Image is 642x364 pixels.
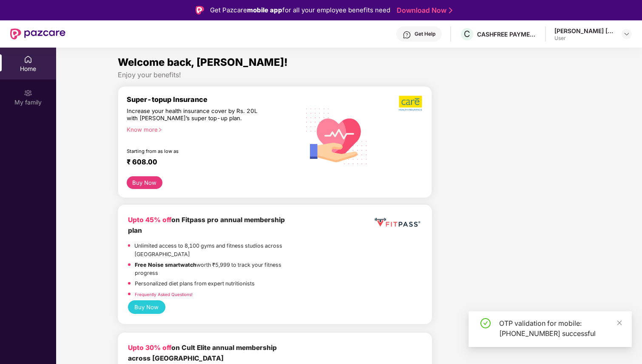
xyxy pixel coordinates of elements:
img: fppp.png [373,215,422,230]
div: [PERSON_NAME] [PERSON_NAME] [554,27,614,35]
button: Buy Now [127,176,162,189]
span: close [616,320,622,326]
img: New Pazcare Logo [10,28,65,40]
img: svg+xml;base64,PHN2ZyBpZD0iSG9tZSIgeG1sbnM9Imh0dHA6Ly93d3cudzMub3JnLzIwMDAvc3ZnIiB3aWR0aD0iMjAiIG... [24,55,32,64]
img: svg+xml;base64,PHN2ZyB4bWxucz0iaHR0cDovL3d3dy53My5vcmcvMjAwMC9zdmciIHhtbG5zOnhsaW5rPSJodHRwOi8vd3... [300,98,374,173]
span: Welcome back, [PERSON_NAME]! [118,56,288,68]
div: Increase your health insurance cover by Rs. 20L with [PERSON_NAME]’s super top-up plan. [127,107,263,122]
div: CASHFREE PAYMENTS INDIA PVT. LTD. [477,30,537,38]
b: Upto 30% off [128,344,171,352]
div: Know more [127,126,295,132]
strong: mobile app [247,6,282,14]
img: Logo [196,6,204,14]
b: on Fitpass pro annual membership plan [128,216,285,234]
p: worth ₹5,999 to track your fitness progress [135,261,299,277]
a: Frequently Asked Questions! [135,292,193,297]
b: on Cult Elite annual membership across [GEOGRAPHIC_DATA] [128,344,277,362]
img: b5dec4f62d2307b9de63beb79f102df3.png [399,95,423,111]
img: svg+xml;base64,PHN2ZyB3aWR0aD0iMjAiIGhlaWdodD0iMjAiIHZpZXdCb3g9IjAgMCAyMCAyMCIgZmlsbD0ibm9uZSIgeG... [24,89,32,97]
div: OTP validation for mobile: [PHONE_NUMBER] successful [499,318,622,339]
span: check-circle [480,318,491,328]
div: Get Help [415,31,435,37]
p: Personalized diet plans from expert nutritionists [135,279,255,288]
a: Download Now [397,6,450,15]
div: Starting from as low as [127,148,264,154]
div: Super-topup Insurance [127,95,300,104]
div: ₹ 608.00 [127,158,291,168]
img: Stroke [449,6,452,15]
img: fpp.png [299,232,359,291]
strong: Free Noise smartwatch [135,262,196,268]
p: Unlimited access to 8,100 gyms and fitness studios across [GEOGRAPHIC_DATA] [134,242,299,258]
span: right [158,127,162,132]
div: Enjoy your benefits! [118,71,580,79]
span: C [464,29,470,39]
button: Buy Now [128,300,165,314]
img: svg+xml;base64,PHN2ZyBpZD0iSGVscC0zMngzMiIgeG1sbnM9Imh0dHA6Ly93d3cudzMub3JnLzIwMDAvc3ZnIiB3aWR0aD... [403,31,411,39]
div: Get Pazcare for all your employee benefits need [210,5,390,15]
b: Upto 45% off [128,216,171,224]
img: svg+xml;base64,PHN2ZyBpZD0iRHJvcGRvd24tMzJ4MzIiIHhtbG5zPSJodHRwOi8vd3d3LnczLm9yZy8yMDAwL3N2ZyIgd2... [623,31,630,37]
div: User [554,35,614,42]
